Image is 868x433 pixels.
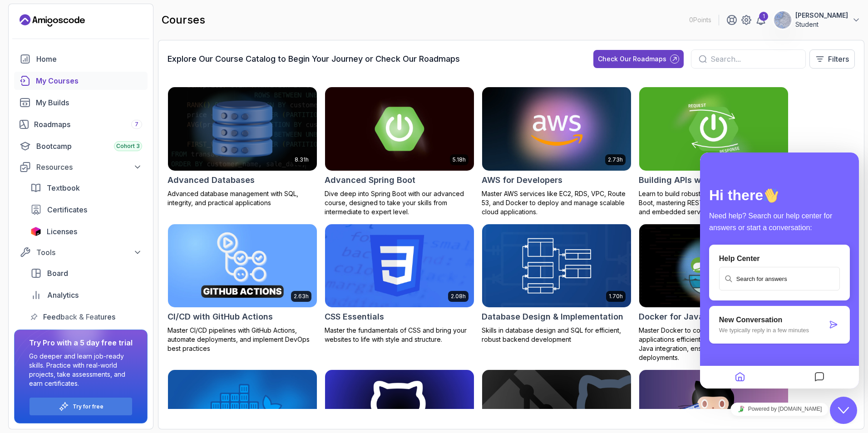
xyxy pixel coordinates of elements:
[830,397,859,424] iframe: chat widget
[29,397,133,416] button: Try for free
[36,247,142,258] div: Tools
[325,224,474,308] img: CSS Essentials card
[639,87,788,171] img: Building APIs with Spring Boot card
[639,224,788,308] img: Docker for Java Developers card
[168,87,317,171] img: Advanced Databases card
[482,87,631,216] a: AWS for Developers card2.73hAWS for DevelopersMaster AWS services like EC2, RDS, VPC, Route 53, a...
[14,244,148,261] button: Tools
[759,12,768,21] div: 1
[25,264,148,282] a: board
[168,53,460,65] h3: Explore Our Course Catalog to Begin Your Journey or Check Our Roadmaps
[795,11,848,20] p: [PERSON_NAME]
[168,189,317,207] p: Advanced database management with SQL, integrity, and practical applications
[325,174,415,187] h2: Advanced Spring Boot
[14,50,148,68] a: home
[609,293,623,300] p: 1.70h
[598,54,666,64] div: Check Our Roadmaps
[828,54,849,64] p: Filters
[43,311,115,322] span: Feedback & Features
[14,72,148,90] a: courses
[325,87,474,171] img: Advanced Spring Boot card
[482,174,562,187] h2: AWS for Developers
[482,310,623,323] h2: Database Design & Implementation
[482,224,631,308] img: Database Design & Implementation card
[36,75,142,86] div: My Courses
[593,50,684,68] button: Check Our Roadmaps
[14,115,148,133] a: roadmaps
[325,326,474,344] p: Master the fundamentals of CSS and bring your websites to life with style and structure.
[482,326,631,344] p: Skills in database design and SQL for efficient, robust backend development
[29,352,133,388] p: Go deeper and learn job-ready skills. Practice with real-world projects, take assessments, and ea...
[36,141,142,152] div: Bootcamp
[25,201,148,219] a: certificates
[47,182,80,193] span: Textbook
[20,13,85,28] a: Landing page
[34,119,142,130] div: Roadmaps
[451,293,466,300] p: 2.08h
[25,308,148,326] a: feedback
[47,204,87,215] span: Certificates
[639,174,760,187] h2: Building APIs with Spring Boot
[325,310,384,323] h2: CSS Essentials
[755,15,766,25] a: 1
[710,54,798,64] input: Search...
[25,179,148,197] a: textbook
[325,189,474,216] p: Dive deep into Spring Boot with our advanced course, designed to take your skills from intermedia...
[295,156,309,163] p: 8.31h
[36,97,142,108] div: My Builds
[482,224,631,344] a: Database Design & Implementation card1.70hDatabase Design & ImplementationSkills in database desi...
[608,156,623,163] p: 2.73h
[135,121,138,128] span: 7
[168,310,273,323] h2: CI/CD with GitHub Actions
[116,143,140,150] span: Cohort 3
[47,290,79,300] span: Analytics
[14,159,148,175] button: Resources
[168,224,317,354] a: CI/CD with GitHub Actions card2.63hCI/CD with GitHub ActionsMaster CI/CD pipelines with GitHub Ac...
[795,20,848,29] p: Student
[36,54,142,64] div: Home
[30,227,41,236] img: jetbrains icon
[168,174,255,187] h2: Advanced Databases
[14,93,148,112] a: builds
[73,403,104,410] a: Try for free
[689,15,711,25] p: 0 Points
[639,224,789,363] a: Docker for Java Developers card1.45hDocker for Java DevelopersMaster Docker to containerize and d...
[14,137,148,155] a: bootcamp
[36,162,142,172] div: Resources
[325,87,474,216] a: Advanced Spring Boot card5.18hAdvanced Spring BootDive deep into Spring Boot with our advanced co...
[168,87,317,207] a: Advanced Databases card8.31hAdvanced DatabasesAdvanced database management with SQL, integrity, a...
[639,310,752,323] h2: Docker for Java Developers
[168,224,317,308] img: CI/CD with GitHub Actions card
[482,87,631,171] img: AWS for Developers card
[453,156,466,163] p: 5.18h
[700,153,859,389] iframe: chat widget
[774,11,861,29] button: user profile image[PERSON_NAME]Student
[47,268,68,279] span: Board
[162,13,205,27] h2: courses
[168,326,317,353] p: Master CI/CD pipelines with GitHub Actions, automate deployments, and implement DevOps best pract...
[639,326,789,362] p: Master Docker to containerize and deploy Java applications efficiently. From basics to advanced J...
[639,87,789,216] a: Building APIs with Spring Boot card3.30hBuilding APIs with Spring BootLearn to build robust, scal...
[639,189,789,216] p: Learn to build robust, scalable APIs with Spring Boot, mastering REST principles, JSON handling, ...
[25,286,148,304] a: analytics
[325,224,474,344] a: CSS Essentials card2.08hCSS EssentialsMaster the fundamentals of CSS and bring your websites to l...
[809,49,855,69] button: Filters
[482,189,631,216] p: Master AWS services like EC2, RDS, VPC, Route 53, and Docker to deploy and manage scalable cloud ...
[774,11,791,29] img: user profile image
[294,293,309,300] p: 2.63h
[700,399,859,419] iframe: chat widget
[25,222,148,241] a: licenses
